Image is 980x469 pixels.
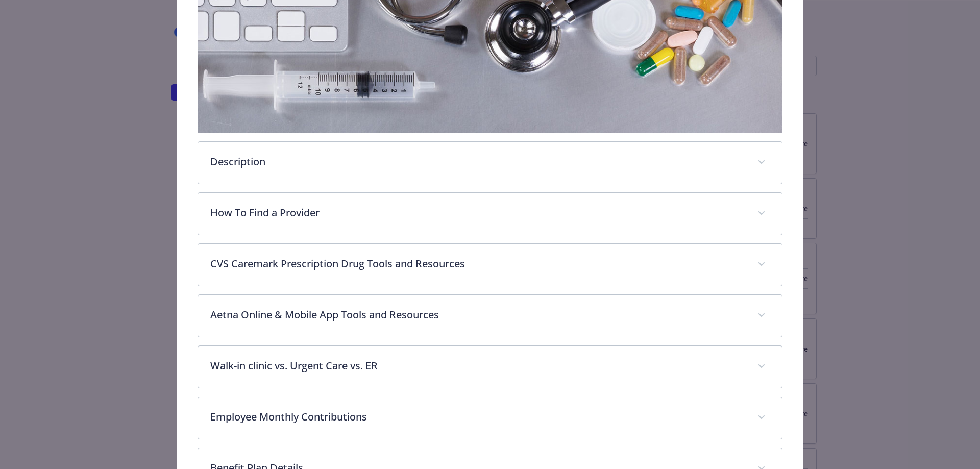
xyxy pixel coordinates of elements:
p: How To Find a Provider [210,205,746,220]
p: Walk-in clinic vs. Urgent Care vs. ER [210,358,746,374]
div: Aetna Online & Mobile App Tools and Resources [198,295,782,337]
div: How To Find a Provider [198,193,782,235]
div: CVS Caremark Prescription Drug Tools and Resources [198,244,782,286]
p: Aetna Online & Mobile App Tools and Resources [210,307,746,323]
p: Description [210,154,746,169]
p: Employee Monthly Contributions [210,409,746,425]
div: Walk-in clinic vs. Urgent Care vs. ER [198,346,782,388]
div: Employee Monthly Contributions [198,397,782,439]
p: CVS Caremark Prescription Drug Tools and Resources [210,256,746,271]
div: Description [198,142,782,184]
